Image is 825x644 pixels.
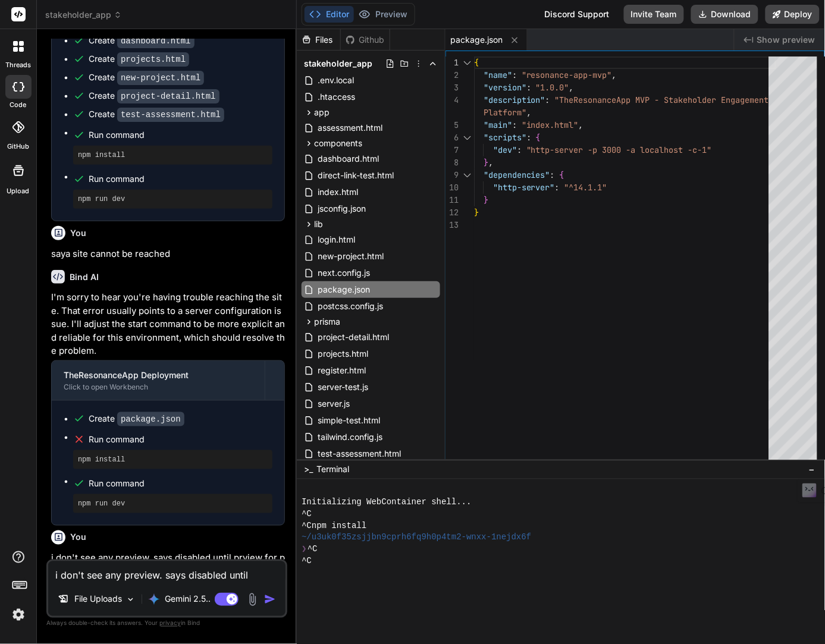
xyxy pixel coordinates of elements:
span: prisma [314,316,340,328]
pre: npm install [78,150,268,160]
span: Terminal [316,463,349,475]
span: projects.html [316,347,369,361]
div: 9 [446,169,459,181]
span: Run command [89,129,272,141]
span: Run command [89,433,272,445]
code: projects.html [117,52,189,67]
span: direct-link-test.html [316,168,395,183]
div: Click to collapse the range. [460,131,475,144]
p: File Uploads [74,593,122,605]
span: "version" [484,82,526,93]
div: Create [89,71,204,84]
button: Download [691,5,758,24]
p: i don't see any preview. says disabled until prview for project is generated [51,552,285,579]
span: lib [314,218,323,230]
span: { [536,132,541,143]
div: 11 [446,194,459,206]
pre: npm run dev [78,499,268,508]
div: Create [89,53,189,65]
code: package.json [117,412,184,426]
span: assessment.html [316,121,384,135]
span: : [550,169,555,180]
span: Show preview [757,34,815,46]
div: Click to collapse the range. [460,56,475,69]
span: Platform" [484,107,526,118]
span: : [555,182,560,193]
span: ^C [308,544,318,555]
code: dashboard.html [117,34,195,48]
p: I'm sorry to hear you're having trouble reaching the site. That error usually points to a server ... [51,291,285,358]
span: stakeholder_app [304,58,372,70]
div: Discord Support [538,5,617,24]
code: project-detail.html [117,89,219,103]
span: , [569,82,574,93]
span: Run command [89,173,272,185]
div: Click to open Workbench [64,382,253,392]
h6: Bind AI [70,271,99,283]
span: { [474,57,479,68]
span: next.config.js [316,266,371,280]
div: 6 [446,131,459,144]
span: ^C [302,508,312,520]
div: 8 [446,156,459,169]
span: "TheResonanceApp MVP - Stakeholder Engagement [555,95,769,105]
span: ~/u3uk0f35zsjjbn9cprh6fq9h0p4tm2-wnxx-1nejdx6f [302,532,531,544]
p: Always double-check its answers. Your in Bind [46,618,287,629]
span: , [526,107,531,118]
button: TheResonanceApp DeploymentClick to open Workbench [52,361,265,400]
span: ^Cnpm install [302,520,366,532]
span: package.json [450,34,503,46]
span: project-detail.html [316,330,390,344]
div: 12 [446,206,459,219]
button: Editor [305,6,354,23]
span: } [484,194,488,205]
img: attachment [246,593,259,607]
div: 3 [446,81,459,94]
span: − [809,463,815,475]
button: Invite Team [624,5,684,24]
span: "dev" [493,144,517,155]
div: Github [341,34,390,46]
div: 7 [446,144,459,156]
label: Upload [7,186,30,196]
span: jsconfig.json [316,202,367,216]
button: Preview [354,6,412,23]
p: saya site cannot be reached [51,247,285,261]
span: "dependencies" [484,169,550,180]
div: 1 [446,56,459,69]
span: test-assessment.html [316,447,402,461]
span: package.json [316,282,371,297]
span: "main" [484,120,512,130]
button: − [807,460,818,479]
pre: npm run dev [78,194,268,204]
span: } [484,157,488,168]
div: 13 [446,219,459,231]
span: , [612,70,617,80]
span: , [579,120,584,130]
span: Initializing WebContainer shell... [302,496,472,508]
span: new-project.html [316,249,385,263]
code: new-project.html [117,71,204,85]
div: 10 [446,181,459,194]
span: postcss.config.js [316,299,384,313]
span: components [314,137,362,149]
span: "scripts" [484,132,526,143]
span: : [517,144,522,155]
span: stakeholder_app [45,9,122,21]
span: "http-server" [493,182,555,193]
span: "http-server -p 3000 -a localhost -c-1" [526,144,712,155]
span: "description" [484,95,545,105]
div: 5 [446,119,459,131]
p: Gemini 2.5.. [165,593,211,605]
button: Deploy [766,5,820,24]
span: .env.local [316,73,355,87]
span: "^14.1.1" [564,182,607,193]
span: "1.0.0" [536,82,569,93]
span: .htaccess [316,90,356,104]
div: Create [89,90,219,102]
span: dashboard.html [316,152,380,166]
span: "name" [484,70,512,80]
span: ^C [302,555,312,567]
span: server.js [316,397,351,411]
img: Pick Models [126,595,136,605]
